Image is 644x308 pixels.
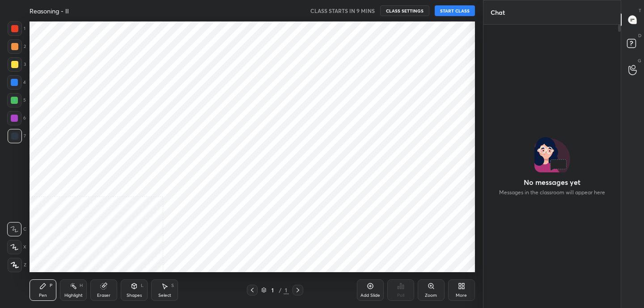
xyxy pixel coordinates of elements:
div: Shapes [127,293,142,298]
div: H [80,283,83,288]
div: 1 [8,21,25,36]
div: 3 [8,57,26,72]
button: CLASS SETTINGS [380,5,429,16]
div: Pen [39,293,47,298]
p: Chat [483,0,512,24]
div: More [456,293,467,298]
div: P [50,283,52,288]
div: X [7,240,26,254]
p: D [638,32,641,39]
div: Eraser [97,293,110,298]
div: 5 [7,93,26,107]
div: Zoom [425,293,437,298]
p: T [639,7,641,14]
h4: Reasoning - II [30,7,69,15]
p: G [638,57,641,64]
div: C [7,222,26,236]
div: Add Slide [360,293,380,298]
div: 4 [7,75,26,90]
div: 7 [8,129,26,143]
button: START CLASS [435,5,475,16]
div: 2 [8,39,26,54]
div: Highlight [64,293,83,298]
div: 1 [284,286,289,294]
div: S [171,283,174,288]
div: 1 [268,287,277,293]
h5: CLASS STARTS IN 9 MINS [310,7,375,15]
div: L [141,283,144,288]
div: Select [158,293,171,298]
div: 6 [7,111,26,125]
div: / [279,287,282,293]
div: Z [8,258,26,272]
